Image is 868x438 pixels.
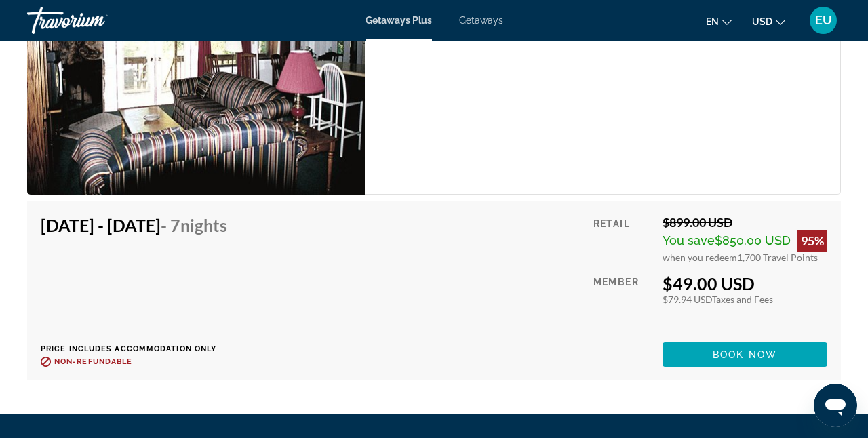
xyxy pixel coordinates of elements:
iframe: Button to launch messaging window [814,384,857,427]
a: Getaways Plus [366,15,432,26]
span: $850.00 USD [715,233,791,247]
p: Price includes accommodation only [41,344,237,353]
button: Book now [663,342,827,367]
button: User Menu [806,6,841,35]
span: USD [752,16,772,27]
a: Travorium [27,3,163,38]
h4: [DATE] - [DATE] [41,215,227,235]
span: Non-refundable [54,357,132,366]
span: Book now [713,349,777,360]
span: Taxes and Fees [712,294,773,305]
span: - 7 [161,215,227,235]
span: You save [663,233,715,247]
div: Member [593,273,652,332]
span: when you redeem [663,252,737,263]
div: $49.00 USD [663,273,827,294]
div: $899.00 USD [663,215,827,230]
button: Change currency [752,12,785,31]
span: EU [815,14,832,27]
span: en [706,16,719,27]
span: 1,700 Travel Points [737,252,818,263]
div: 95% [797,230,827,252]
div: $79.94 USD [663,294,827,305]
button: Change language [706,12,732,31]
div: Retail [593,215,652,263]
span: Nights [180,215,227,235]
a: Getaways [459,15,503,26]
